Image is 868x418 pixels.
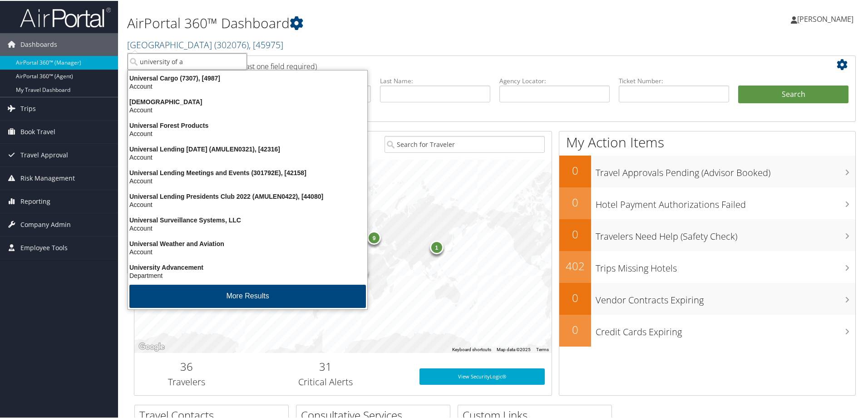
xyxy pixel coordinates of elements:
[797,13,853,23] span: [PERSON_NAME]
[123,152,373,161] div: Account
[246,375,406,388] h3: Critical Alerts
[127,38,283,50] a: [GEOGRAPHIC_DATA]
[429,239,443,253] div: 1
[20,32,57,55] span: Dashboards
[559,314,855,346] a: 0Credit Cards Expiring
[123,105,373,113] div: Account
[123,97,373,105] div: [DEMOGRAPHIC_DATA]
[559,186,855,218] a: 0Hotel Payment Authorizations Failed
[20,96,36,119] span: Trips
[452,346,491,352] button: Keyboard shortcuts
[141,358,232,373] h2: 36
[559,257,591,273] h2: 402
[123,81,373,90] div: Account
[137,340,167,352] a: Open this area in Google Maps (opens a new window)
[559,155,855,186] a: 0Travel Approvals Pending (Advisor Booked)
[20,212,71,235] span: Company Admin
[738,85,848,103] button: Search
[230,60,317,71] span: (at least one field required)
[791,5,863,32] a: [PERSON_NAME]
[123,239,373,247] div: Universal Weather and Aviation
[20,166,75,189] span: Risk Management
[137,340,167,352] img: Google
[559,226,591,241] h2: 0
[123,215,373,223] div: Universal Surveillance Systems, LLC
[20,6,111,27] img: airportal-logo.png
[123,262,373,271] div: University Advancement
[129,284,366,307] button: More Results
[20,120,55,142] span: Book Travel
[596,320,855,337] h3: Credit Cards Expiring
[559,250,855,282] a: 402Trips Missing Hotels
[249,38,283,50] span: , [ 45975 ]
[123,191,373,200] div: Universal Lending Presidents Club 2022 (AMULEN0422), [44080]
[123,200,373,208] div: Account
[596,225,855,242] h3: Travelers Need Help (Safety Check)
[141,56,789,72] h2: Airtinerary Lookup
[20,236,68,258] span: Employee Tools
[123,176,373,184] div: Account
[20,189,50,212] span: Reporting
[123,73,373,81] div: Universal Cargo (7307), [4987]
[596,288,855,306] h3: Vendor Contracts Expiring
[123,223,373,232] div: Account
[385,135,545,152] input: Search for Traveler
[559,289,591,305] h2: 0
[497,346,531,351] span: Map data ©2025
[596,193,855,210] h3: Hotel Payment Authorizations Failed
[619,76,729,85] label: Ticket Number:
[246,358,406,373] h2: 31
[499,76,610,85] label: Agency Locator:
[559,282,855,314] a: 0Vendor Contracts Expiring
[123,271,373,279] div: Department
[123,144,373,152] div: Universal Lending [DATE] (AMULEN0321), [42316]
[20,143,68,166] span: Travel Approval
[128,52,247,69] input: Search Accounts
[559,162,591,177] h2: 0
[367,230,381,244] div: 9
[419,368,545,384] a: View SecurityLogic®
[559,132,855,151] h1: My Action Items
[123,129,373,137] div: Account
[123,121,373,129] div: Universal Forest Products
[127,13,617,32] h1: AirPortal 360™ Dashboard
[141,375,232,388] h3: Travelers
[559,321,591,337] h2: 0
[214,38,249,50] span: ( 302076 )
[355,264,368,278] div: 3
[123,168,373,176] div: Universal Lending Meetings and Events (301792E), [42158]
[380,76,490,85] label: Last Name:
[559,194,591,209] h2: 0
[596,257,855,274] h3: Trips Missing Hotels
[596,161,855,178] h3: Travel Approvals Pending (Advisor Booked)
[536,346,549,351] a: Terms (opens in new tab)
[559,218,855,250] a: 0Travelers Need Help (Safety Check)
[123,247,373,255] div: Account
